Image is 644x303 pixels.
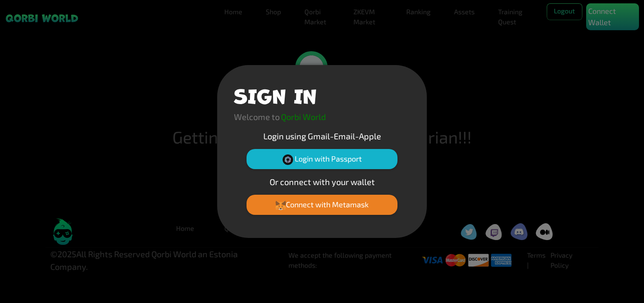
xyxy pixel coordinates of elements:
p: Welcome to [234,110,280,123]
img: Passport Logo [283,154,293,165]
h1: SIGN IN [234,82,317,107]
button: Login with Passport [247,149,397,169]
p: Login using Gmail-Email-Apple [234,130,410,142]
p: Qorbi World [281,110,326,123]
p: Or connect with your wallet [234,175,410,188]
button: Connect with Metamask [247,195,397,215]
